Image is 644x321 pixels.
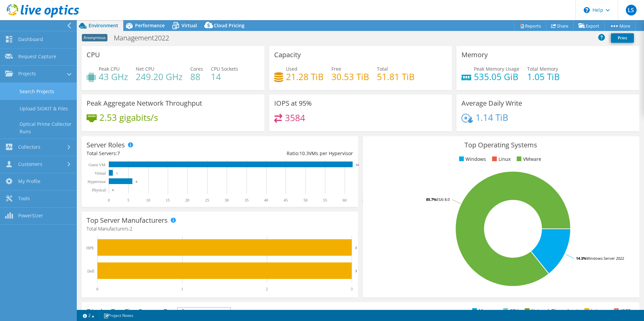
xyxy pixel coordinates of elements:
span: Anonymous [82,34,107,41]
tspan: 14.3% [576,256,586,261]
text: 0 [96,287,98,291]
text: 25 [205,198,209,203]
li: Memory [471,307,497,315]
h4: 249.20 GHz [136,73,183,80]
li: CPU [502,307,519,315]
li: Linux [490,155,511,163]
div: Ratio: VMs per Hypervisor [220,150,353,157]
div: Total Servers: [87,150,220,157]
a: Export [573,21,605,31]
span: Cloud Pricing [214,22,245,29]
h3: CPU [87,51,100,59]
h4: 51.81 TiB [377,73,415,80]
li: Latency [583,307,608,315]
a: Print [611,33,634,43]
span: Total [377,66,388,72]
h4: 2.53 gigabits/s [99,114,158,121]
h4: 535.05 GiB [474,73,519,80]
h4: 21.28 TiB [286,73,324,80]
text: 0 [108,198,110,203]
li: IOPS [612,307,631,315]
h3: Top Operating Systems [368,141,634,149]
tspan: ESXi 8.0 [437,197,450,202]
text: 60 [343,198,347,203]
a: Project Notes [99,311,138,320]
span: CPU Sockets [211,66,238,72]
span: Performance [135,22,165,29]
span: 10.3 [299,150,309,156]
h4: 1.05 TiB [527,73,560,80]
span: Peak CPU [99,66,120,72]
text: 6 [136,180,137,183]
span: 2 [130,225,132,232]
h3: Peak Aggregate Network Throughput [87,100,202,107]
text: 5 [127,198,129,203]
text: 50 [303,198,308,203]
text: 35 [245,198,249,203]
h3: IOPS at 95% [274,100,312,107]
text: 3 [355,269,357,273]
h4: 1.14 TiB [476,114,508,121]
span: Peak Memory Usage [474,66,519,72]
text: Physical [92,188,106,192]
text: 0 [112,188,114,192]
span: Net CPU [136,66,154,72]
span: Total Memory [527,66,558,72]
text: HPE [86,246,94,250]
text: Dell [87,269,94,274]
h4: 88 [190,73,203,80]
text: Hypervisor [88,179,106,184]
h3: Memory [461,51,488,59]
text: 1 [181,287,183,291]
span: LS [626,5,637,15]
a: More [604,21,636,31]
span: Virtual [182,22,197,29]
h4: 43 GHz [99,73,128,80]
h4: 30.53 TiB [331,73,369,80]
h4: 3584 [285,114,305,121]
h3: Capacity [274,51,301,59]
h1: Management2022 [111,34,180,42]
h3: Average Daily Write [461,100,522,107]
text: 40 [264,198,268,203]
span: Free [331,66,341,72]
span: Environment [89,22,118,29]
text: 1 [116,172,118,175]
a: 2 [78,311,99,320]
svg: \n [584,7,590,13]
text: Virtual [95,171,106,176]
li: Network Throughput [523,307,578,315]
span: 7 [117,150,120,156]
text: 3 [351,287,353,291]
span: Cores [190,66,203,72]
text: 10 [146,198,150,203]
a: Reports [514,21,546,31]
tspan: 85.7% [426,197,437,202]
text: Guest VM [89,163,105,167]
h4: Total Manufacturers: [87,225,353,233]
a: Share [546,21,574,31]
text: 2 [266,287,268,291]
h3: Server Roles [87,141,125,149]
h3: Top Server Manufacturers [87,217,168,224]
text: 55 [323,198,327,203]
h4: 14 [211,73,238,80]
text: 62 [356,163,359,167]
text: 20 [185,198,189,203]
span: Used [286,66,297,72]
text: 15 [166,198,170,203]
li: VMware [515,155,541,163]
text: 45 [284,198,288,203]
text: 3 [355,246,357,250]
text: 30 [225,198,229,203]
tspan: Windows Server 2022 [586,256,624,261]
li: Windows [457,155,486,163]
span: IOPS [178,308,230,316]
